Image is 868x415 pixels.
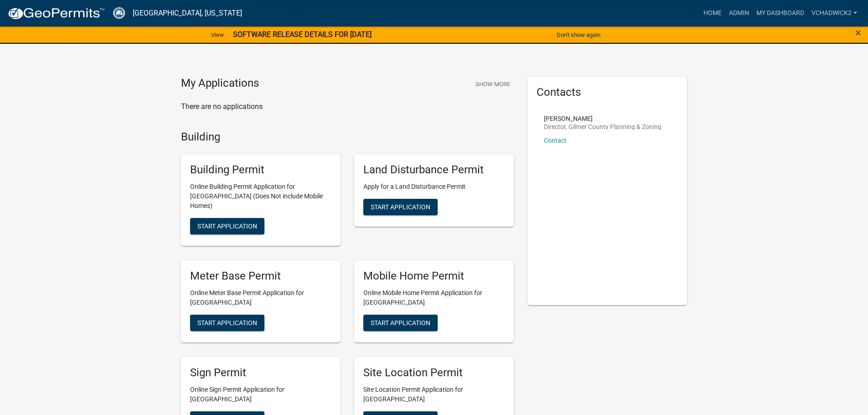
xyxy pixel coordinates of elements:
a: VChadwick2 [808,5,861,22]
span: Start Application [371,203,430,211]
button: Show More [472,77,514,92]
button: Close [855,27,861,38]
h5: Land Disturbance Permit [363,163,505,176]
p: Online Building Permit Application for [GEOGRAPHIC_DATA] (Does Not include Mobile Homes) [190,182,331,211]
h4: My Applications [181,77,259,90]
a: View [207,27,227,42]
a: Home [700,5,725,22]
p: Online Meter Base Permit Application for [GEOGRAPHIC_DATA] [190,288,331,307]
a: My Dashboard [753,5,808,22]
a: [GEOGRAPHIC_DATA], [US_STATE] [133,5,242,21]
p: There are no applications [181,101,514,112]
button: Start Application [363,315,438,331]
h5: Sign Permit [190,366,331,379]
p: Online Sign Permit Application for [GEOGRAPHIC_DATA] [190,385,331,404]
span: Start Application [197,223,257,230]
img: Gilmer County, Georgia [112,7,125,19]
p: Apply for a Land Disturbance Permit [363,182,505,192]
h5: Site Location Permit [363,366,505,379]
h5: Building Permit [190,163,331,176]
p: Director, Gilmer County Planning & Zoning [544,124,661,130]
span: × [855,26,861,39]
span: Start Application [197,319,257,326]
span: Start Application [371,319,430,326]
button: Don't show again [553,27,604,42]
strong: SOFTWARE RELEASE DETAILS FOR [DATE] [233,30,372,39]
h5: Contacts [537,86,678,99]
button: Start Application [190,218,264,234]
h5: Mobile Home Permit [363,270,505,283]
p: Site Location Permit Application for [GEOGRAPHIC_DATA] [363,385,505,404]
h4: Building [181,130,514,144]
a: Admin [725,5,753,22]
p: Online Mobile Home Permit Application for [GEOGRAPHIC_DATA] [363,288,505,307]
button: Start Application [190,315,264,331]
a: Contact [544,137,567,144]
p: [PERSON_NAME] [544,115,661,122]
h5: Meter Base Permit [190,270,331,283]
button: Start Application [363,199,438,215]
